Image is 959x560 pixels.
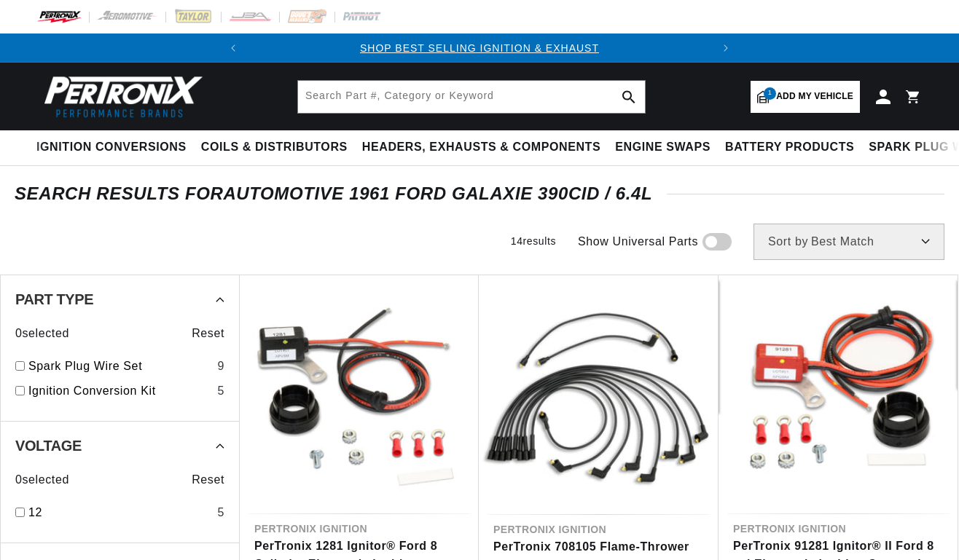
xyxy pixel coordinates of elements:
[248,40,711,56] div: Announcement
[511,235,556,247] span: 14 results
[776,90,853,103] span: Add my vehicle
[28,357,211,376] a: Spark Plug Wire Set
[718,130,861,165] summary: Battery Products
[298,81,645,113] input: Search Part #, Category or Keyword
[753,224,944,260] select: Sort by
[608,130,718,165] summary: Engine Swaps
[192,324,224,343] span: Reset
[362,140,600,155] span: Headers, Exhausts & Components
[28,503,211,522] a: 12
[219,33,248,63] button: Translation missing: en.sections.announcements.previous_announcement
[15,186,944,201] div: SEARCH RESULTS FOR Automotive 1961 Ford Galaxie 390cid / 6.4L
[194,130,355,165] summary: Coils & Distributors
[768,236,808,248] span: Sort by
[15,292,93,307] span: Part Type
[192,470,224,489] span: Reset
[15,324,69,343] span: 0 selected
[355,130,608,165] summary: Headers, Exhausts & Components
[217,503,224,522] div: 5
[711,33,740,63] button: Translation missing: en.sections.announcements.next_announcement
[248,40,711,56] div: 1 of 2
[15,438,82,453] span: Voltage
[217,382,224,401] div: 5
[578,232,698,251] span: Show Universal Parts
[751,81,860,113] a: 1Add my vehicle
[360,42,599,54] a: SHOP BEST SELLING IGNITION & EXHAUST
[15,470,69,489] span: 0 selected
[36,71,204,122] img: Pertronix
[28,382,211,401] a: Ignition Conversion Kit
[201,140,348,155] span: Coils & Distributors
[36,130,194,165] summary: Ignition Conversions
[613,81,645,113] button: search button
[217,357,224,376] div: 9
[615,140,711,155] span: Engine Swaps
[764,87,776,100] span: 1
[725,140,854,155] span: Battery Products
[36,140,187,155] span: Ignition Conversions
